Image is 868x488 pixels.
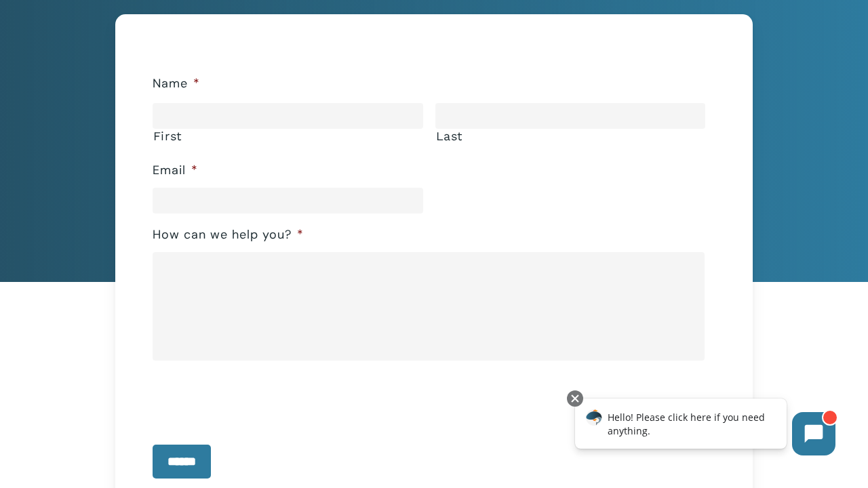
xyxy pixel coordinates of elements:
label: Name [153,76,200,91]
label: Last [436,129,706,143]
iframe: reCAPTCHA [153,370,359,423]
label: First [153,129,423,143]
label: Email [153,163,198,178]
iframe: Chatbot [561,388,849,469]
label: How can we help you? [153,227,304,243]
